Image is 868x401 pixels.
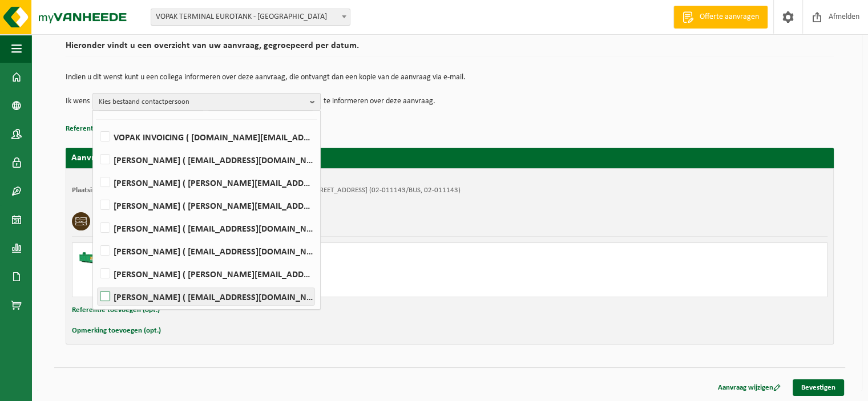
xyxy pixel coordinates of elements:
[151,9,350,25] span: VOPAK TERMINAL EUROTANK - ANTWERPEN
[71,153,157,163] strong: Aanvraag voor [DATE]
[72,303,160,318] button: Referentie toevoegen (opt.)
[72,323,161,338] button: Opmerking toevoegen (opt.)
[98,242,314,260] label: [PERSON_NAME] ( [EMAIL_ADDRESS][DOMAIN_NAME] )
[98,151,314,168] label: [PERSON_NAME] ( [EMAIL_ADDRESS][DOMAIN_NAME] )
[673,6,768,29] a: Offerte aanvragen
[72,187,122,194] strong: Plaatsingsadres:
[66,74,834,82] p: Indien u dit wenst kunt u een collega informeren over deze aanvraag, die ontvangt dan een kopie v...
[78,249,112,266] img: HK-XC-15-GN-00.png
[98,288,314,305] label: [PERSON_NAME] ( [EMAIL_ADDRESS][DOMAIN_NAME] )
[66,93,90,110] p: Ik wens
[324,93,435,110] p: te informeren over deze aanvraag.
[98,220,314,237] label: [PERSON_NAME] ( [EMAIL_ADDRESS][DOMAIN_NAME] )
[98,174,314,191] label: [PERSON_NAME] ( [PERSON_NAME][EMAIL_ADDRESS][DOMAIN_NAME] )
[709,379,789,396] a: Aanvraag wijzigen
[793,379,844,396] a: Bevestigen
[92,93,321,110] button: Kies bestaand contactpersoon
[66,121,154,136] button: Referentie toevoegen (opt.)
[98,197,314,214] label: [PERSON_NAME] ( [PERSON_NAME][EMAIL_ADDRESS][DOMAIN_NAME] )
[151,9,350,26] span: VOPAK TERMINAL EUROTANK - ANTWERPEN
[98,128,314,145] label: VOPAK INVOICING ( [DOMAIN_NAME][EMAIL_ADDRESS][DOMAIN_NAME] )
[66,41,834,56] h2: Hieronder vindt u een overzicht van uw aanvraag, gegroepeerd per datum.
[697,11,762,23] span: Offerte aanvragen
[99,94,305,111] span: Kies bestaand contactpersoon
[98,265,314,282] label: [PERSON_NAME] ( [PERSON_NAME][EMAIL_ADDRESS][DOMAIN_NAME] )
